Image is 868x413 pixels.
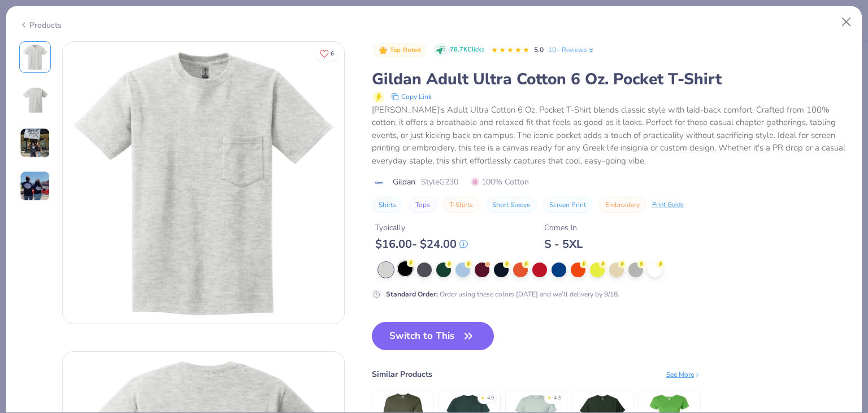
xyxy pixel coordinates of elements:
[20,128,50,158] img: User generated content
[652,200,684,210] div: Print Guide
[487,394,494,402] div: 4.9
[491,41,530,59] div: 5.0 Stars
[373,43,427,58] button: Badge Button
[542,197,593,213] button: Screen Print
[544,237,583,251] div: S - 5XL
[375,222,468,234] div: Typically
[548,45,595,55] a: 10+ Reviews
[471,176,529,188] span: 100% Cotton
[554,394,561,402] div: 4.3
[20,171,50,201] img: User generated content
[666,369,701,380] div: See More
[315,45,339,62] button: Like
[534,45,544,54] span: 5.0
[372,322,494,350] button: Switch to This
[372,178,387,187] img: brand logo
[480,394,485,399] div: ★
[63,42,344,324] img: Front
[372,197,403,213] button: Shirts
[485,197,537,213] button: Short Sleeve
[19,19,62,31] div: Products
[393,176,415,188] span: Gildan
[375,237,468,251] div: $ 16.00 - $ 24.00
[421,176,458,188] span: Style G230
[21,44,49,71] img: Front
[372,68,849,90] div: Gildan Adult Ultra Cotton 6 Oz. Pocket T-Shirt
[21,87,49,114] img: Back
[547,394,552,399] div: ★
[450,45,484,55] span: 78.7K Clicks
[390,47,422,53] span: Top Rated
[386,289,619,299] div: Order using these colors [DATE] and we’ll delivery by 9/18.
[372,368,432,380] div: Similar Products
[442,197,480,213] button: T-Shirts
[836,11,857,33] button: Close
[331,51,334,57] span: 6
[388,90,435,104] button: copy to clipboard
[544,222,583,234] div: Comes In
[372,104,849,167] div: [PERSON_NAME]'s Adult Ultra Cotton 6 Oz. Pocket T-Shirt blends classic style with laid-back comfo...
[379,46,388,55] img: Top Rated sort
[409,197,437,213] button: Tops
[598,197,646,213] button: Embroidery
[386,290,438,299] strong: Standard Order :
